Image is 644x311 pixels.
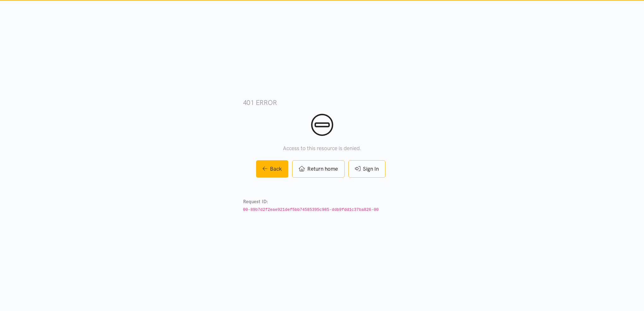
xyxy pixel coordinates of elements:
[243,199,268,204] strong: Request ID:
[243,207,379,212] code: 00-89b7d2f2eae921def5bb74585395c985-ddb9fdd1c37ba826-00
[256,160,288,178] a: Back
[243,98,401,107] h3: 401 error
[243,144,401,153] p: Access to this resource is denied.
[348,160,385,178] a: Sign In
[292,160,345,178] a: Return home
